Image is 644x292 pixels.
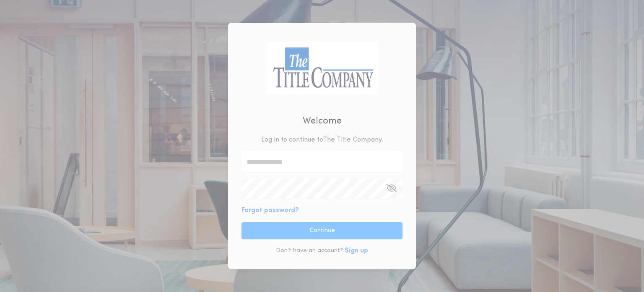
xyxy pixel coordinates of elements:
button: Sign up [345,246,368,256]
h2: Welcome [303,114,342,128]
p: Don't have an account? [276,247,343,255]
button: Forgot password? [241,205,299,216]
button: Continue [241,222,402,239]
p: Log in to continue to The Title Company . [261,135,383,145]
img: logo [267,42,377,94]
